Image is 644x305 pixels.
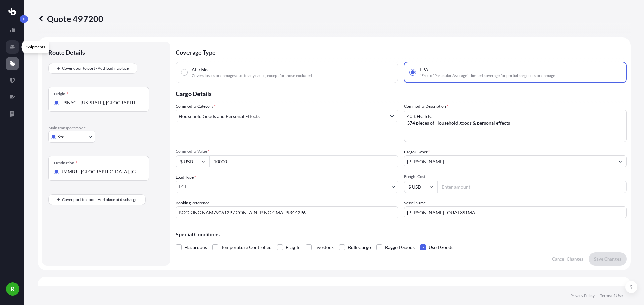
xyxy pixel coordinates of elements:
[57,133,64,140] span: Sea
[176,42,627,62] p: Coverage Type
[552,256,583,262] p: Cancel Changes
[176,232,627,237] p: Special Conditions
[48,125,164,131] p: Main transport mode
[600,293,623,298] a: Terms of Use
[547,252,589,266] button: Cancel Changes
[176,83,627,103] p: Cargo Details
[437,181,627,193] input: Enter amount
[404,149,430,155] label: Cargo Owner
[38,13,103,24] p: Quote 497200
[179,183,187,190] span: FCL
[386,110,398,122] button: Show suggestions
[570,293,595,298] a: Privacy Policy
[404,200,426,206] label: Vessel Name
[176,181,398,193] button: FCL
[176,200,209,206] label: Booking Reference
[54,160,77,166] div: Destination
[209,155,398,167] input: Type amount
[404,110,627,142] textarea: 40ft HC STC 374 pieces of Household goods & personal effects
[614,155,626,167] button: Show suggestions
[48,194,146,205] button: Cover port to door - Add place of discharge
[176,174,196,181] span: Load Type
[48,131,95,143] button: Select transport
[11,286,15,292] span: R
[410,69,416,75] input: FPA"Free of Particular Average" - limited coverage for partial cargo loss or damage
[420,66,428,73] span: FPA
[176,110,386,122] input: Select a commodity type
[54,91,68,97] div: Origin
[589,252,627,266] button: Save Changes
[404,206,627,218] input: Enter name
[192,73,312,78] span: Covers losses or damages due to any cause, except for those excluded
[286,242,300,252] span: Fragile
[176,206,398,218] input: Your internal reference
[48,63,137,74] button: Cover door to port - Add loading place
[62,196,137,203] span: Cover port to door - Add place of discharge
[385,242,415,252] span: Bagged Goods
[176,149,398,154] span: Commodity Value
[61,99,141,106] input: Origin
[192,66,208,73] span: All risks
[184,242,207,252] span: Hazardous
[48,48,85,56] p: Route Details
[314,242,334,252] span: Livestock
[22,41,49,53] div: Shipments
[404,155,614,167] input: Full name
[404,103,448,110] label: Commodity Description
[181,69,187,75] input: All risksCovers losses or damages due to any cause, except for those excluded
[420,73,555,78] span: "Free of Particular Average" - limited coverage for partial cargo loss or damage
[62,65,129,72] span: Cover door to port - Add loading place
[221,242,272,252] span: Temperature Controlled
[61,168,141,175] input: Destination
[348,242,371,252] span: Bulk Cargo
[404,174,627,179] span: Freight Cost
[594,256,621,262] p: Save Changes
[176,103,216,110] label: Commodity Category
[429,242,453,252] span: Used Goods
